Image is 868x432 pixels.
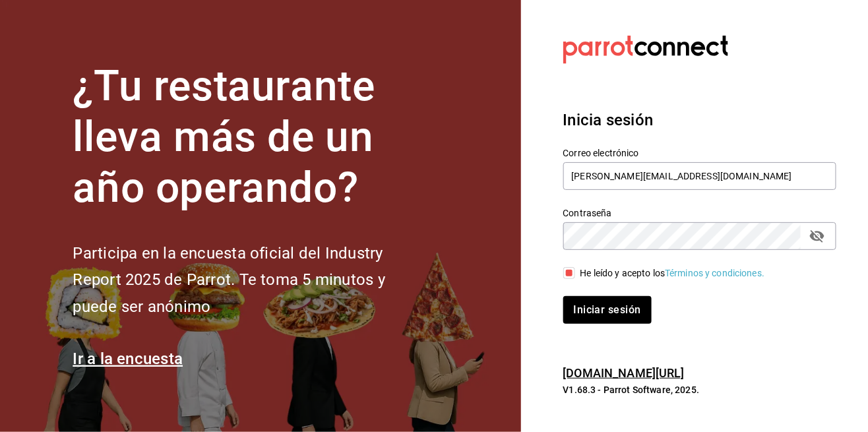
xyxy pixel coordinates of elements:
h2: Participa en la encuesta oficial del Industry Report 2025 de Parrot. Te toma 5 minutos y puede se... [73,240,429,321]
label: Correo electrónico [563,149,837,158]
button: Iniciar sesión [563,296,652,324]
div: He leído y acepto los [580,266,765,280]
a: Ir a la encuesta [73,350,183,368]
label: Contraseña [563,209,837,218]
a: [DOMAIN_NAME][URL] [563,366,685,380]
h1: ¿Tu restaurante lleva más de un año operando? [73,61,429,213]
a: Términos y condiciones. [665,268,764,278]
h3: Inicia sesión [563,108,836,132]
button: passwordField [806,225,828,247]
p: V1.68.3 - Parrot Software, 2025. [563,383,836,396]
input: Ingresa tu correo electrónico [563,162,837,190]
